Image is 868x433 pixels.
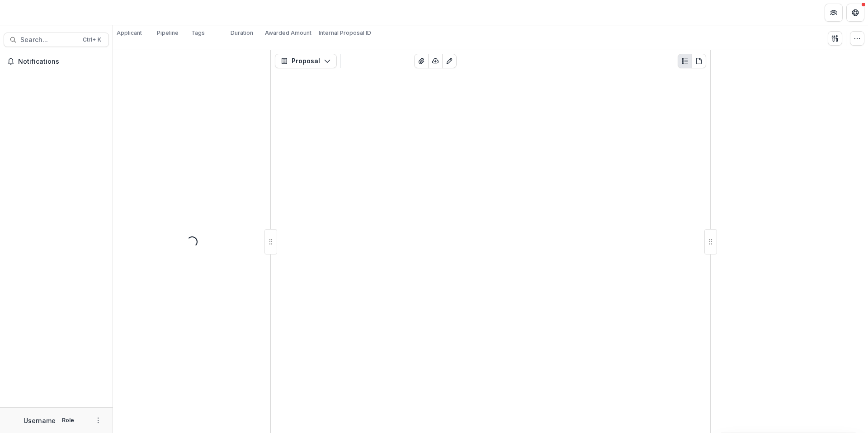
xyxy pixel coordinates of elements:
p: Awarded Amount [265,29,311,37]
p: Duration [231,29,253,37]
button: More [93,415,104,426]
button: Partners [825,4,843,22]
p: Internal Proposal ID [319,29,371,37]
p: Tags [191,29,205,37]
div: Ctrl + K [81,35,103,45]
button: PDF view [692,54,706,68]
p: Applicant [117,29,142,37]
button: Plaintext view [678,54,692,68]
button: Get Help [846,4,864,22]
button: Proposal [275,54,337,68]
button: Notifications [4,54,109,69]
span: Notifications [18,58,105,66]
button: Edit as form [442,54,457,68]
span: Search... [20,36,77,44]
p: Pipeline [157,29,179,37]
button: Search... [4,33,109,47]
p: Username [24,416,56,425]
button: View Attached Files [414,54,429,68]
p: Role [59,416,77,424]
